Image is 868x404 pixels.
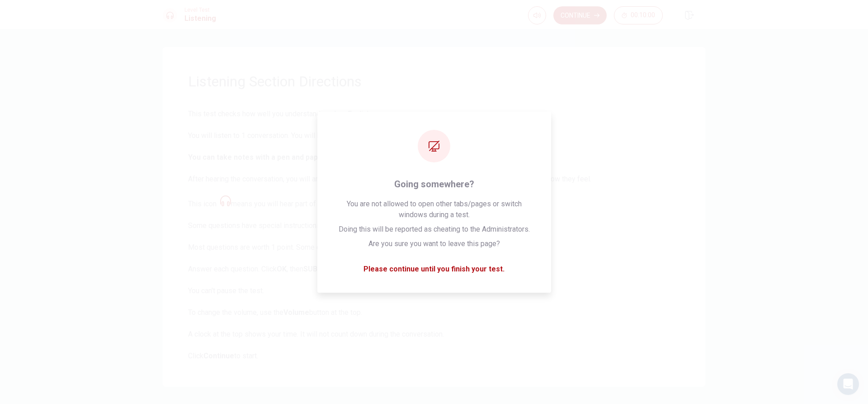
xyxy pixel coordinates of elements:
[188,153,430,162] b: You can take notes with a pen and paper. Your notes will not be graded.
[277,265,287,273] strong: OK
[351,131,364,140] strong: one
[283,308,309,317] strong: Volume
[188,72,680,90] h1: Listening Section Directions
[303,265,330,273] strong: SUBMIT
[553,6,607,24] button: Continue
[188,109,680,361] span: This test checks how well you understand spoken English. You will listen to 1 conversation. You w...
[631,12,655,19] span: 00:10:00
[184,13,216,24] h1: Listening
[614,6,663,24] button: 00:10:00
[184,7,216,13] span: Level Test
[837,373,859,395] div: Open Intercom Messenger
[203,352,234,360] strong: Continue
